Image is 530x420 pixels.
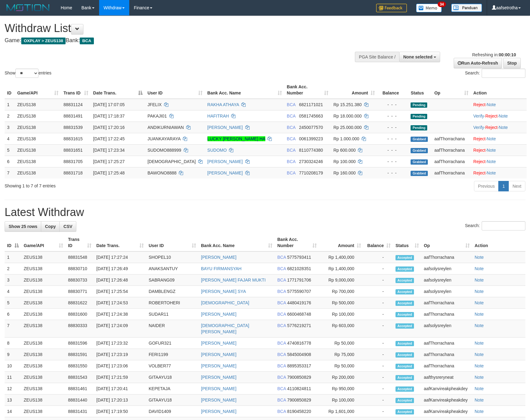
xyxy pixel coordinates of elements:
[472,52,516,57] span: Refreshing in:
[395,323,414,329] span: Accepted
[80,38,94,44] span: BCA
[363,309,393,320] td: -
[432,167,471,178] td: aafThorrachana
[380,124,406,130] div: - - -
[471,81,527,99] th: Action
[380,158,406,165] div: - - -
[299,159,323,164] span: Copy 2730324246 to clipboard
[482,69,525,78] input: Search:
[21,297,66,309] td: ZEUS138
[499,114,508,118] a: Note
[499,52,516,57] strong: 00:00:10
[333,125,362,130] span: Rp 25.000.000
[15,122,61,133] td: ZEUS138
[21,338,66,349] td: ZEUS138
[333,136,359,141] span: Rp 1.000.000
[287,266,311,271] span: Copy 6821028351 to clipboard
[287,148,295,153] span: BCA
[146,286,199,297] td: DAMBLENGZ
[201,255,236,260] a: [PERSON_NAME]
[287,323,311,328] span: Copy 5776219271 to clipboard
[471,156,527,167] td: ·
[508,181,525,191] a: Next
[299,102,323,107] span: Copy 6821171021 to clipboard
[331,81,377,99] th: Amount: activate to sort column ascending
[411,148,428,153] span: Grabbed
[287,341,311,346] span: Copy 4740816778 to clipboard
[94,309,146,320] td: [DATE] 17:24:38
[5,263,21,274] td: 2
[380,136,406,142] div: - - -
[287,363,311,368] span: Copy 8895353317 to clipboard
[66,234,94,251] th: Trans ID: activate to sort column ascending
[201,266,242,271] a: BAYU FIRMANSYAH
[94,349,146,360] td: [DATE] 17:23:19
[487,102,496,107] a: Note
[471,99,527,110] td: ·
[287,136,295,141] span: BCA
[432,144,471,156] td: aafThorrachana
[66,263,94,274] td: 88830710
[5,167,15,178] td: 7
[94,234,146,251] th: Date Trans.: activate to sort column ascending
[473,159,486,164] a: Reject
[475,278,484,282] a: Note
[471,133,527,144] td: ·
[277,363,286,368] span: BCA
[199,234,275,251] th: Bank Acc. Name: activate to sort column ascending
[408,81,432,99] th: Status
[363,338,393,349] td: -
[5,320,21,338] td: 7
[411,125,427,130] span: Pending
[66,251,94,263] td: 88831548
[277,312,286,317] span: BCA
[287,159,295,164] span: BCA
[5,274,21,286] td: 3
[21,251,66,263] td: ZEUS138
[363,234,393,251] th: Balance: activate to sort column ascending
[5,81,15,99] th: ID
[201,386,236,391] a: [PERSON_NAME]
[41,221,60,232] a: Copy
[421,274,472,286] td: aafsolysreylen
[21,274,66,286] td: ZEUS138
[319,309,363,320] td: Rp 100,000
[319,360,363,372] td: Rp 50,000
[487,148,496,153] a: Note
[147,125,184,130] span: ANDIKURNIAWAN
[475,386,484,391] a: Note
[454,58,502,68] a: Run Auto-Refresh
[5,99,15,110] td: 1
[333,159,355,164] span: Rp 100.000
[287,300,311,305] span: Copy 4480419176 to clipboard
[207,170,243,175] a: [PERSON_NAME]
[63,148,82,153] span: 88831651
[147,136,180,141] span: JUANKAYARAYA
[15,133,61,144] td: ZEUS138
[438,2,446,7] span: 34
[146,263,199,274] td: ANAKSANTUY
[145,81,205,99] th: User ID: activate to sort column ascending
[15,110,61,122] td: ZEUS138
[421,309,472,320] td: aafThorrachana
[21,234,66,251] th: Game/API: activate to sort column ascending
[201,363,236,368] a: [PERSON_NAME]
[275,234,319,251] th: Bank Acc. Number: activate to sort column ascending
[5,221,41,232] a: Show 25 rows
[66,338,94,349] td: 88831596
[411,171,428,176] span: Grabbed
[5,110,15,122] td: 2
[94,360,146,372] td: [DATE] 17:23:06
[63,136,82,141] span: 88831615
[15,156,61,167] td: ZEUS138
[403,54,432,59] span: None selected
[363,251,393,263] td: -
[421,297,472,309] td: aafThorrachana
[21,38,66,44] span: OXPLAY > ZEUS138
[363,349,393,360] td: -
[147,102,162,107] span: JFELIX
[15,99,61,110] td: ZEUS138
[499,125,508,130] a: Note
[333,114,362,118] span: Rp 18.000.000
[411,137,428,142] span: Grabbed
